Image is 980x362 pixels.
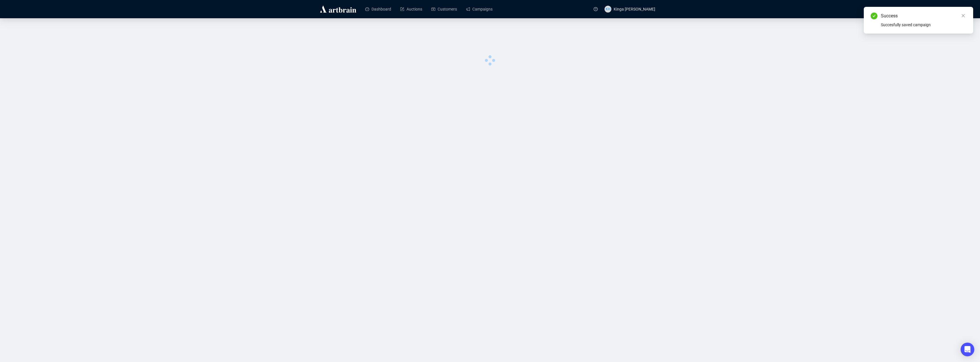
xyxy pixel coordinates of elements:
a: Customers [431,2,457,17]
span: question-circle [594,7,598,11]
a: Auctions [400,2,422,17]
span: KH [606,6,611,12]
span: Kinga [PERSON_NAME] [614,7,655,11]
div: Open Intercom Messenger [961,343,974,356]
a: Campaigns [466,2,493,17]
span: check-circle [871,13,877,19]
img: logo [319,5,357,14]
a: Dashboard [365,2,391,17]
span: close [961,14,965,18]
a: Close [960,13,966,19]
div: Success [881,13,966,19]
div: Succesfully saved campaign [881,22,966,28]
